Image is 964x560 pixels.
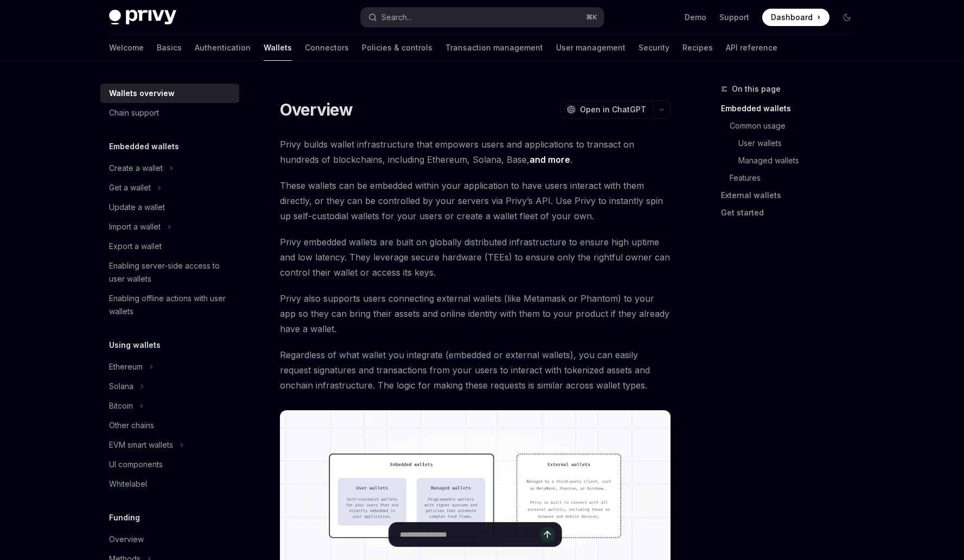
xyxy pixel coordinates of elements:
a: Enabling offline actions with user wallets [100,289,239,321]
div: EVM smart wallets [109,438,173,451]
a: UI components [100,455,239,474]
a: Connectors [305,35,349,61]
button: Toggle dark mode [838,9,856,26]
a: External wallets [721,187,864,204]
div: Whitelabel [109,478,147,491]
div: Enabling server-side access to user wallets [109,259,233,285]
a: Export a wallet [100,237,239,256]
a: Update a wallet [100,198,239,217]
div: Chain support [109,106,159,119]
span: Privy builds wallet infrastructure that empowers users and applications to transact on hundreds o... [280,137,671,167]
a: Managed wallets [721,152,864,169]
span: Open in ChatGPT [580,104,646,115]
a: Authentication [195,35,251,61]
a: Overview [100,530,239,549]
button: Toggle Get a wallet section [100,178,239,198]
button: Toggle Create a wallet section [100,158,239,178]
span: Regardless of what wallet you integrate (embedded or external wallets), you can easily request si... [280,347,671,393]
div: Enabling offline actions with user wallets [109,292,233,318]
div: Export a wallet [109,240,162,253]
a: Demo [685,12,706,23]
h5: Using wallets [109,339,161,352]
a: Other chains [100,416,239,435]
span: These wallets can be embedded within your application to have users interact with them directly, ... [280,178,671,224]
div: Wallets overview [109,87,175,100]
button: Toggle Ethereum section [100,357,239,377]
a: API reference [726,35,777,61]
h5: Funding [109,511,140,524]
div: Update a wallet [109,201,165,214]
a: Dashboard [762,9,829,26]
button: Open search [361,8,604,27]
button: Toggle Solana section [100,377,239,396]
span: Dashboard [771,12,813,23]
a: Policies & controls [362,35,432,61]
input: Ask a question... [400,523,540,546]
h5: Embedded wallets [109,140,179,153]
img: dark logo [109,10,176,25]
div: Ethereum [109,360,143,373]
span: ⌘ K [586,13,597,22]
a: Security [639,35,669,61]
span: On this page [732,82,781,96]
div: Import a wallet [109,220,161,233]
a: Transaction management [445,35,543,61]
a: Get started [721,204,864,221]
a: Enabling server-side access to user wallets [100,256,239,289]
a: Support [719,12,749,23]
a: Whitelabel [100,474,239,494]
div: Create a wallet [109,162,163,175]
div: Overview [109,533,144,546]
button: Send message [540,527,555,542]
div: Bitcoin [109,399,133,412]
a: Chain support [100,103,239,123]
a: Wallets overview [100,84,239,103]
a: User management [556,35,625,61]
span: Privy also supports users connecting external wallets (like Metamask or Phantom) to your app so t... [280,291,671,336]
button: Toggle Bitcoin section [100,396,239,416]
a: Basics [157,35,182,61]
h1: Overview [280,100,353,119]
div: Other chains [109,419,154,432]
a: and more [529,154,570,166]
button: Toggle Import a wallet section [100,217,239,237]
div: Get a wallet [109,181,151,194]
a: Embedded wallets [721,100,864,117]
span: Privy embedded wallets are built on globally distributed infrastructure to ensure high uptime and... [280,234,671,280]
a: User wallets [721,135,864,152]
a: Wallets [264,35,292,61]
button: Open in ChatGPT [560,100,653,119]
a: Recipes [682,35,713,61]
div: UI components [109,458,163,471]
a: Features [721,169,864,187]
a: Common usage [721,117,864,135]
button: Toggle EVM smart wallets section [100,435,239,455]
a: Welcome [109,35,144,61]
div: Solana [109,380,133,393]
div: Search... [381,11,412,24]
